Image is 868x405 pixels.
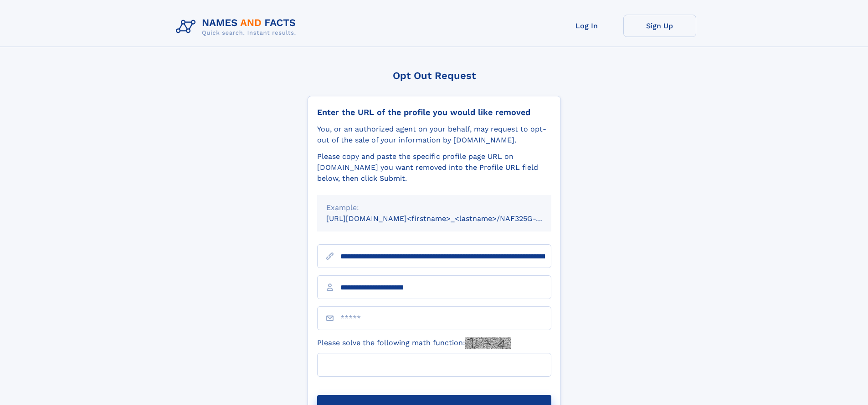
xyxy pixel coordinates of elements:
[326,202,542,213] div: Example:
[326,214,569,223] small: [URL][DOMAIN_NAME]<firstname>_<lastname>/NAF325G-xxxxxxxx
[550,15,623,37] a: Log In
[317,107,551,117] div: Enter the URL of the profile you would like removed
[623,15,696,37] a: Sign Up
[317,337,511,349] label: Please solve the following math function:
[317,124,551,146] div: You, or an authorized agent on your behalf, may request to opt-out of the sale of your informatio...
[308,70,561,81] div: Opt Out Request
[317,151,551,184] div: Please copy and paste the specific profile page URL on [DOMAIN_NAME] you want removed into the Pr...
[172,15,303,39] img: Logo Names and Facts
